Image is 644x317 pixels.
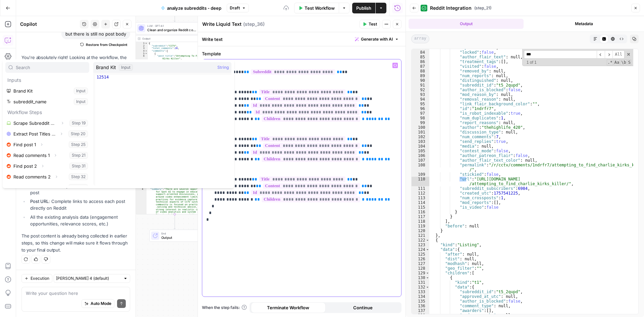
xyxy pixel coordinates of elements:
[426,247,429,252] span: Toggle code folding, rows 124 through 679
[145,50,148,52] span: Toggle code folding, rows 4 through 149
[91,301,111,307] span: Auto Mode
[30,199,49,204] strong: Post URL
[5,75,89,86] p: Inputs
[412,97,429,102] div: 94
[198,32,406,46] div: Write text
[217,64,229,71] span: String
[29,214,130,227] li: All the existing analysis data (engagement opportunities, relevance scores, etc.)
[412,285,429,289] div: 132
[136,42,148,45] div: 1
[202,21,241,28] textarea: Write Liquid Text
[136,47,148,50] div: 3
[16,64,86,71] input: Search
[145,52,148,55] span: Toggle code folding, rows 5 through 13
[326,302,400,313] button: Continue
[412,247,429,252] div: 124
[5,118,89,128] button: Select variable Scrape Subreddit Posts
[5,96,89,107] button: Select variable subreddit_name
[412,233,429,238] div: 121
[412,294,429,299] div: 134
[412,135,429,139] div: 102
[136,188,147,223] div: 4
[227,4,249,12] button: Draft
[412,83,429,88] div: 91
[352,3,375,13] button: Publish
[411,35,429,43] span: array
[412,59,429,64] div: 86
[136,229,214,242] div: EndOutput
[426,285,429,289] span: Toggle code folding, rows 132 through 203
[29,182,130,196] li: : The full text of each Reddit post
[161,235,196,240] span: Output
[412,228,429,233] div: 120
[412,304,429,308] div: 136
[243,21,265,28] span: ( step_36 )
[61,29,130,39] div: but there is still no post body
[412,289,429,294] div: 133
[412,130,429,135] div: 101
[526,19,641,29] button: Metadata
[412,111,429,116] div: 97
[21,232,130,254] p: The post content is already being collected in earlier steps, so this change will make sure it fl...
[142,37,200,41] div: Output
[145,42,148,45] span: Toggle code folding, rows 1 through 150
[412,271,429,275] div: 129
[412,158,429,163] div: 107
[412,308,429,313] div: 137
[5,171,89,182] button: Select variable Read comments 2
[174,7,176,22] g: Edge from step_36 to step_37
[305,5,335,11] span: Test Workflow
[412,252,429,257] div: 125
[136,45,148,47] div: 2
[605,50,613,59] span: ​
[412,106,429,111] div: 96
[5,128,89,139] button: Select variable Extract Post Titles and Content
[167,5,221,11] span: analyze subreddits - deep
[607,59,613,65] span: RegExp Search
[5,182,89,193] button: Select variable Find post 3
[267,304,309,311] span: Terminate Workflow
[361,36,393,42] span: Generate with AI
[412,144,429,149] div: 104
[412,163,429,172] div: 108
[412,266,429,271] div: 128
[412,64,429,69] div: 87
[412,261,429,266] div: 127
[412,125,429,130] div: 100
[30,183,68,189] strong: Post content/body
[360,20,380,29] button: Test
[157,3,225,13] button: analyze subreddits - deep
[412,69,429,73] div: 88
[412,219,429,224] div: 118
[5,86,89,96] button: Select variable Brand Kit
[412,257,429,261] div: 126
[412,186,429,191] div: 111
[412,205,429,210] div: 115
[621,59,627,65] span: Whole Word Search
[369,21,377,27] span: Test
[426,238,429,243] span: Toggle code folding, rows 122 through 680
[136,55,148,60] div: 6
[412,238,429,243] div: 122
[412,191,429,196] div: 112
[612,50,625,59] span: Alt-Enter
[174,214,176,229] g: Edge from step_39 to end
[96,64,116,71] span: Brand Kit
[294,3,339,13] button: Test Workflow
[412,224,429,228] div: 119
[5,150,89,161] button: Select variable Read comments 1
[412,243,429,247] div: 123
[202,305,247,311] a: When the step fails:
[29,198,130,211] li: : Complete links to access each post directly on Reddit
[412,102,429,106] div: 95
[5,161,89,171] button: Select variable Find post 2
[412,88,429,92] div: 92
[412,177,429,186] div: 110
[412,78,429,83] div: 90
[628,59,631,65] span: Search In Selection
[412,210,429,214] div: 116
[356,5,371,11] span: Publish
[597,50,605,59] span: ​
[412,55,429,59] div: 85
